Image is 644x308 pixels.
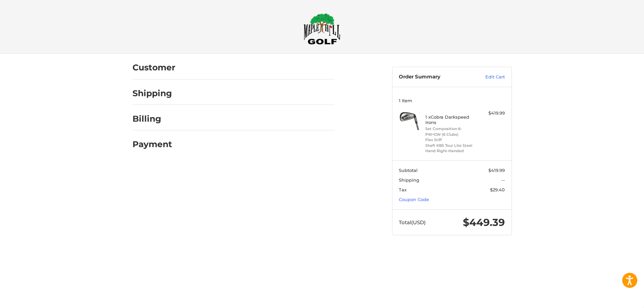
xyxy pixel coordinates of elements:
span: Subtotal [399,168,418,173]
span: Total (USD) [399,219,426,226]
div: $419.99 [478,110,505,117]
span: Shipping [399,177,419,183]
img: Maple Hill Golf [304,13,340,45]
a: Edit Cart [471,74,505,80]
h2: Payment [132,139,172,149]
span: Tax [399,187,407,192]
h2: Billing [132,114,172,124]
h2: Shipping [132,88,172,99]
h3: Order Summary [399,74,471,80]
span: $419.99 [488,168,505,173]
h3: 1 Item [399,98,505,103]
h2: Customer [132,62,175,73]
li: Hand Right-Handed [425,148,477,154]
li: Shaft KBS Tour Lite Steel [425,143,477,148]
span: $449.39 [463,216,505,229]
li: Set Composition 6-PW+GW (6 Clubs) [425,126,477,137]
a: Coupon Code [399,197,429,202]
h4: 1 x Cobra Darkspeed Irons [425,114,477,125]
li: Flex Stiff [425,137,477,143]
span: -- [501,177,505,183]
span: $29.40 [490,187,505,192]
